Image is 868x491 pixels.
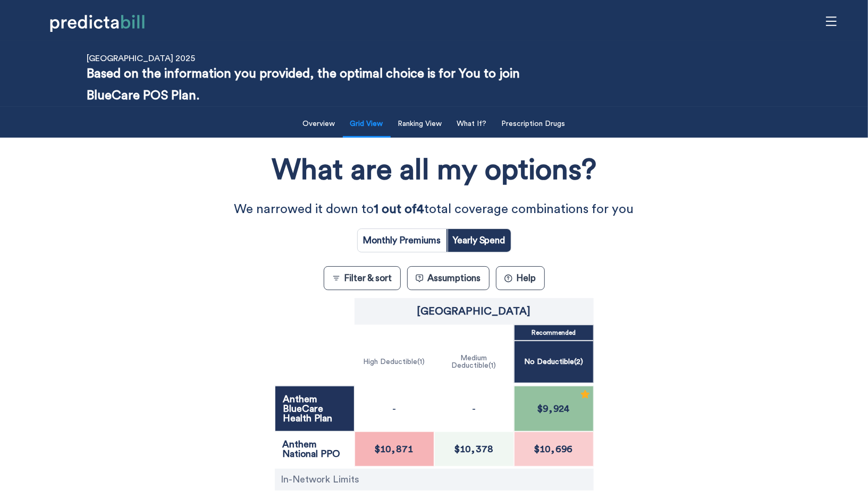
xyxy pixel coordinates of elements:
[283,394,346,423] p: Anthem BlueCare Health Plan
[580,389,591,404] div: Recommended
[524,358,583,366] p: No Deductible ( 2 )
[272,150,596,191] h1: What are all my options?
[344,113,390,135] button: Grid View
[417,306,531,317] p: Quinnipiac University
[217,199,651,221] p: We narrowed it down to total coverage combinations for you
[407,266,490,290] button: Assumptions
[451,444,496,454] span: $10,378
[87,63,572,107] p: Based on the information you provided, the optimal choice is for You to join BlueCare POS Plan.
[87,54,195,63] p: [GEOGRAPHIC_DATA] 2025
[275,469,594,490] div: In-Network Limits
[535,404,573,413] span: $9,924
[297,113,342,135] button: Overview
[507,276,510,281] text: ?
[392,113,449,135] button: Ranking View
[439,354,509,369] p: Medium Deductible ( 1 )
[372,444,417,454] span: $10,871
[451,113,493,135] button: What If?
[532,329,576,336] p: Recommended
[392,404,396,413] p: -
[532,444,576,454] span: $10,696
[821,11,841,31] span: menu
[364,358,425,366] p: High Deductible ( 1 )
[495,113,572,135] button: Prescription Drugs
[496,266,545,290] button: ?Help
[472,404,476,413] p: -
[374,203,425,216] strong: 1 out of 4
[324,266,401,290] button: Filter & sort
[283,439,347,459] p: Anthem National PPO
